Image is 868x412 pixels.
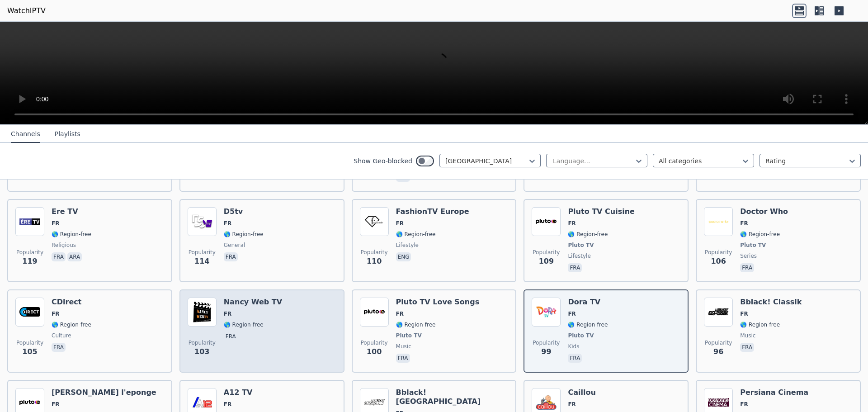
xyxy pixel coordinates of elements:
[396,207,469,216] h6: FashionTV Europe
[224,321,264,328] span: 🌎 Region-free
[224,231,264,238] span: 🌎 Region-free
[224,242,245,249] span: general
[55,126,80,143] button: Playlists
[396,310,404,317] span: FR
[396,242,419,249] span: lifestyle
[740,242,766,249] span: Pluto TV
[52,220,59,227] span: FR
[568,310,576,317] span: FR
[15,298,44,327] img: CDirect
[705,339,732,346] span: Popularity
[360,207,389,236] img: FashionTV Europe
[367,346,382,357] span: 100
[711,256,726,267] span: 106
[367,256,382,267] span: 110
[224,310,231,317] span: FR
[533,249,560,256] span: Popularity
[740,298,802,307] h6: Bblack! Classik
[224,220,231,227] span: FR
[740,220,748,227] span: FR
[188,298,217,327] img: Nancy Web TV
[539,256,554,267] span: 109
[52,321,91,328] span: 🌎 Region-free
[568,207,635,216] h6: Pluto TV Cuisine
[568,298,608,307] h6: Dora TV
[533,339,560,346] span: Popularity
[568,321,608,328] span: 🌎 Region-free
[52,252,66,261] p: fra
[568,332,594,339] span: Pluto TV
[568,242,594,249] span: Pluto TV
[532,298,561,327] img: Dora TV
[568,354,582,363] p: fra
[361,249,388,256] span: Popularity
[568,252,590,260] span: lifestyle
[224,401,231,408] span: FR
[740,388,808,397] h6: Persiana Cinema
[360,298,389,327] img: Pluto TV Love Songs
[52,242,76,249] span: religious
[740,231,780,238] span: 🌎 Region-free
[568,220,576,227] span: FR
[568,401,576,408] span: FR
[396,388,509,406] h6: Bblack! [GEOGRAPHIC_DATA]
[52,298,91,307] h6: CDirect
[67,252,82,261] p: ara
[16,249,43,256] span: Popularity
[568,388,608,397] h6: Caillou
[396,252,411,261] p: eng
[15,207,44,236] img: Ere TV
[188,207,217,236] img: D5tv
[52,388,156,397] h6: [PERSON_NAME] l'eponge
[52,207,91,216] h6: Ere TV
[22,346,37,357] span: 105
[740,263,754,272] p: fra
[740,401,748,408] span: FR
[396,332,422,339] span: Pluto TV
[396,231,436,238] span: 🌎 Region-free
[224,252,238,261] p: fra
[52,401,59,408] span: FR
[705,249,732,256] span: Popularity
[704,298,733,327] img: Bblack! Classik
[740,310,748,317] span: FR
[396,220,404,227] span: FR
[52,332,71,339] span: culture
[740,252,757,260] span: series
[194,256,209,267] span: 114
[224,388,264,397] h6: A12 TV
[532,207,561,236] img: Pluto TV Cuisine
[740,321,780,328] span: 🌎 Region-free
[568,231,608,238] span: 🌎 Region-free
[224,207,264,216] h6: D5tv
[189,339,216,346] span: Popularity
[704,207,733,236] img: Doctor Who
[740,332,755,339] span: music
[713,346,723,357] span: 96
[52,310,59,317] span: FR
[224,332,238,341] p: fra
[396,298,480,307] h6: Pluto TV Love Songs
[7,5,46,16] a: WatchIPTV
[568,263,582,272] p: fra
[740,343,754,352] p: fra
[396,321,436,328] span: 🌎 Region-free
[22,256,37,267] span: 119
[52,231,91,238] span: 🌎 Region-free
[541,346,551,357] span: 99
[396,343,411,350] span: music
[194,346,209,357] span: 103
[740,207,788,216] h6: Doctor Who
[361,339,388,346] span: Popularity
[396,354,410,363] p: fra
[11,126,40,143] button: Channels
[189,249,216,256] span: Popularity
[52,343,66,352] p: fra
[16,339,43,346] span: Popularity
[354,156,412,166] label: Show Geo-blocked
[568,343,579,350] span: kids
[224,298,282,307] h6: Nancy Web TV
